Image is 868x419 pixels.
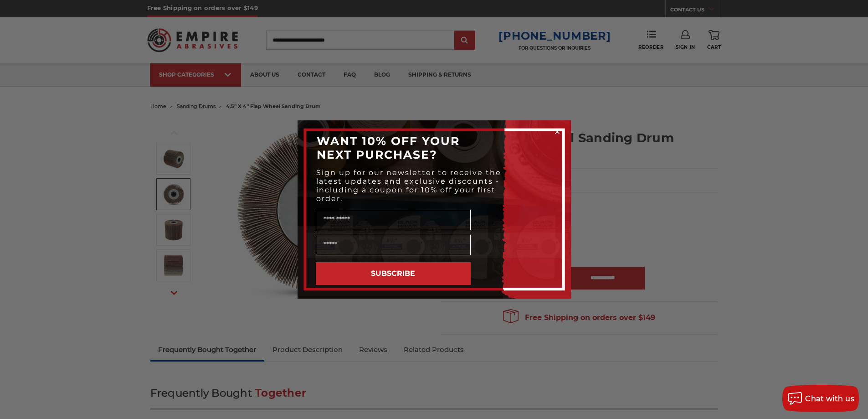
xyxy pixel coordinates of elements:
button: SUBSCRIBE [316,262,471,285]
input: Email [316,235,471,255]
button: Close dialog [553,127,562,136]
button: Chat with us [782,385,859,412]
span: Sign up for our newsletter to receive the latest updates and exclusive discounts - including a co... [316,168,501,203]
span: Chat with us [805,394,854,403]
span: WANT 10% OFF YOUR NEXT PURCHASE? [317,134,460,161]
